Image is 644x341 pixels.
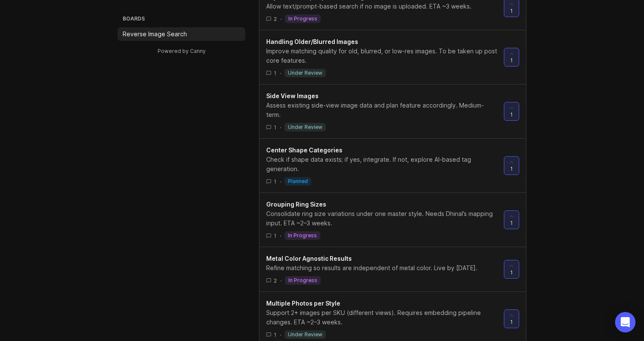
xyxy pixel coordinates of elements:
[266,300,340,307] span: Multiple Photos per Style
[288,232,317,239] p: in progress
[266,209,497,228] div: Consolidate ring size variations under one master style. Needs Dhinal’s mapping input. ETA ~2–3 w...
[121,14,245,26] h3: Boards
[510,269,513,276] span: 1
[280,331,281,338] div: ·
[280,178,281,185] div: ·
[266,146,504,186] a: Center Shape CategoriesCheck if shape data exists; if yes, integrate. If not, explore AI-based ta...
[288,178,308,185] p: planned
[266,155,497,174] div: Check if shape data exists; if yes, integrate. If not, explore AI-based tag generation.
[288,331,322,338] p: under review
[266,92,319,99] span: Side View Images
[504,156,519,175] button: 1
[504,260,519,279] button: 1
[504,210,519,229] button: 1
[266,299,504,339] a: Multiple Photos per StyleSupport 2+ images per SKU (different views). Requires embedding pipeline...
[274,277,277,284] span: 2
[266,101,497,119] div: Assess existing side-view image data and plan feature accordingly. Medium-term.
[266,254,504,285] a: Metal Color Agnostic ResultsRefine matching so results are independent of metal color. Live by [D...
[280,124,281,131] div: ·
[510,7,513,15] span: 1
[274,15,277,23] span: 2
[266,38,358,45] span: Handling Older/Blurred Images
[123,30,187,38] p: Reverse Image Search
[615,312,635,332] div: Open Intercom Messenger
[274,178,276,185] span: 1
[266,2,497,11] div: Allow text/prompt-based search if no image is uploaded. ETA ~3 weeks.
[288,124,322,131] p: under review
[156,46,207,56] a: Powered by Canny
[266,146,342,154] span: Center Shape Categories
[118,27,245,41] a: Reverse Image Search
[510,318,513,326] span: 1
[510,111,513,118] span: 1
[504,102,519,121] button: 1
[288,15,317,22] p: in progress
[288,70,322,76] p: under review
[266,308,497,327] div: Support 2+ images per SKU (different views). Requires embedding pipeline changes. ETA ~2–3 weeks.
[280,232,281,239] div: ·
[274,331,276,338] span: 1
[266,255,352,262] span: Metal Color Agnostic Results
[504,309,519,328] button: 1
[266,91,504,131] a: Side View ImagesAssess existing side-view image data and plan feature accordingly. Medium-term.1·...
[266,263,497,273] div: Refine matching so results are independent of metal color. Live by [DATE].
[504,48,519,67] button: 1
[266,37,504,77] a: Handling Older/Blurred ImagesImprove matching quality for old, blurred, or low-res images. To be ...
[274,70,276,77] span: 1
[510,219,513,227] span: 1
[266,200,504,240] a: Grouping Ring SizesConsolidate ring size variations under one master style. Needs Dhinal’s mappin...
[280,15,282,23] div: ·
[288,277,317,284] p: in progress
[510,165,513,172] span: 1
[266,47,497,65] div: Improve matching quality for old, blurred, or low-res images. To be taken up post core features.
[280,70,281,77] div: ·
[510,57,513,64] span: 1
[266,201,326,208] span: Grouping Ring Sizes
[274,124,276,131] span: 1
[274,232,276,239] span: 1
[280,277,282,284] div: ·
